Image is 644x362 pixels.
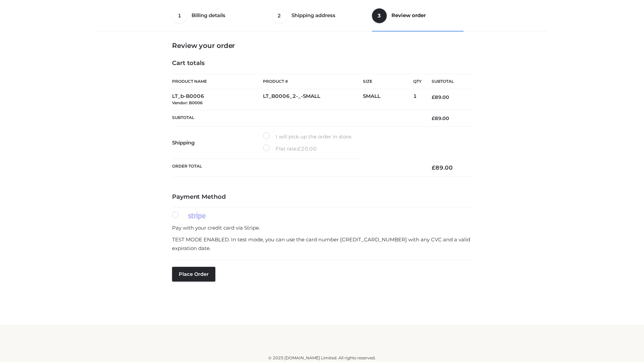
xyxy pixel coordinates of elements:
bdi: 20.00 [298,145,317,152]
td: 1 [413,89,422,110]
span: £ [298,145,301,152]
small: Vendor: B0006 [172,100,203,105]
th: Product Name [172,74,263,89]
h4: Cart totals [172,60,472,67]
th: Order Total [172,159,422,177]
th: Product # [263,74,363,89]
th: Qty [413,74,422,89]
th: Subtotal [422,74,472,89]
p: TEST MODE ENABLED. In test mode, you can use the card number [CREDIT_CARD_NUMBER] with any CVC an... [172,235,472,252]
th: Subtotal [172,110,422,126]
h4: Payment Method [172,193,472,201]
td: SMALL [363,89,413,110]
p: Pay with your credit card via Stripe. [172,224,472,232]
span: £ [432,115,435,121]
td: LT_B0006_2-_-SMALL [263,89,363,110]
td: LT_b-B0006 [172,89,263,110]
bdi: 89.00 [432,164,453,171]
h3: Review your order [172,42,472,50]
bdi: 89.00 [432,115,449,121]
button: Place order [172,267,215,282]
div: © 2025 [DOMAIN_NAME] Limited. All rights reserved. [100,355,544,361]
label: I will pick up the order in store. [263,132,352,141]
th: Size [363,74,410,89]
span: £ [432,164,435,171]
th: Shipping [172,127,263,159]
bdi: 89.00 [432,94,449,100]
span: £ [432,94,435,100]
label: Flat rate: [263,144,317,153]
